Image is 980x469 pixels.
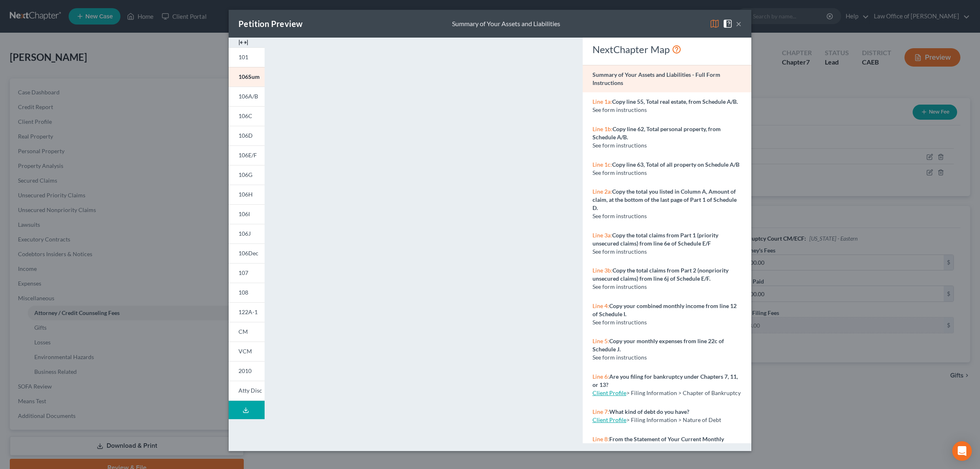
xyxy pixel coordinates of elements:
[592,125,612,132] span: Line 1b:
[229,67,265,87] a: 106Sum
[592,302,737,317] strong: Copy your combined monthly income from line 12 of Schedule I.
[626,416,721,423] span: > Filing Information > Nature of Debt
[229,283,265,302] a: 108
[592,267,728,282] strong: Copy the total claims from Part 2 (nonpriority unsecured claims) from line 6j of Schedule E/F.
[238,328,248,335] span: CM
[238,269,248,276] span: 107
[592,188,737,211] strong: Copy the total you listed in Column A, Amount of claim, at the bottom of the last page of Part 1 ...
[238,191,253,198] span: 106H
[952,441,972,461] div: Open Intercom Messenger
[229,302,265,322] a: 122A-1
[229,145,265,165] a: 106E/F
[229,263,265,283] a: 107
[229,381,265,401] a: Atty Disc
[229,185,265,204] a: 106H
[592,71,720,86] strong: Summary of Your Assets and Liabilities - Full Form Instructions
[612,161,739,168] strong: Copy line 63, Total of all property on Schedule A/B
[229,165,265,185] a: 106G
[238,112,252,119] span: 106C
[238,210,250,217] span: 106I
[238,38,248,47] img: expand-e0f6d898513216a626fdd78e52531dac95497ffd26381d4c15ee2fc46db09dca.svg
[238,171,252,178] span: 106G
[238,132,253,139] span: 106D
[229,106,265,126] a: 106C
[592,373,738,388] strong: Are you filing for bankruptcy under Chapters 7, 11, or 13?
[592,232,718,247] strong: Copy the total claims from Part 1 (priority unsecured claims) from line 6e of Schedule E/F
[592,283,647,290] span: See form instructions
[229,243,265,263] a: 106Dec
[592,232,612,239] span: Line 3a:
[592,169,647,176] span: See form instructions
[592,98,612,105] span: Line 1a:
[238,54,248,60] span: 101
[229,47,265,67] a: 101
[592,337,609,344] span: Line 5:
[592,416,626,423] a: Client Profile
[229,322,265,342] a: CM
[592,142,647,149] span: See form instructions
[592,435,609,442] span: Line 8:
[238,230,251,237] span: 106J
[592,354,647,361] span: See form instructions
[723,19,733,29] img: help-close-5ba153eb36485ed6c1ea00a893f15db1cb9b99d6cae46e1a8edb6c62d00a1a76.svg
[238,289,248,296] span: 108
[238,387,262,394] span: Atty Disc
[592,125,721,141] strong: Copy line 62, Total personal property, from Schedule A/B.
[592,212,647,219] span: See form instructions
[592,161,612,168] span: Line 1c:
[592,188,612,195] span: Line 2a:
[229,87,265,106] a: 106A/B
[229,204,265,224] a: 106I
[229,126,265,145] a: 106D
[609,408,689,415] strong: What kind of debt do you have?
[736,19,742,29] button: ×
[592,389,626,396] a: Client Profile
[229,361,265,381] a: 2010
[592,267,612,274] span: Line 3b:
[238,93,258,100] span: 106A/B
[238,367,252,374] span: 2010
[592,106,647,113] span: See form instructions
[710,19,719,29] img: map-eea8200ae884c6f1103ae1953ef3d486a96c86aabb227e865a55264e3737af1f.svg
[279,44,568,442] iframe: <object ng-attr-data='[URL][DOMAIN_NAME]' type='application/pdf' width='100%' height='975px'></ob...
[229,342,265,361] a: VCM
[238,18,303,29] div: Petition Preview
[592,408,609,415] span: Line 7:
[592,373,609,380] span: Line 6:
[238,250,258,257] span: 106Dec
[229,224,265,243] a: 106J
[592,43,742,56] div: NextChapter Map
[452,19,560,29] div: Summary of Your Assets and Liabilities
[592,337,724,353] strong: Copy your monthly expenses from line 22c of Schedule J.
[238,308,258,315] span: 122A-1
[592,248,647,255] span: See form instructions
[238,348,252,355] span: VCM
[238,152,257,159] span: 106E/F
[238,73,260,80] span: 106Sum
[612,98,738,105] strong: Copy line 55, Total real estate, from Schedule A/B.
[626,389,741,396] span: > Filing Information > Chapter of Bankruptcy
[592,319,647,326] span: See form instructions
[592,435,740,467] strong: From the Statement of Your Current Monthly Income: Copy your total current monthly income from Of...
[592,302,609,309] span: Line 4:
